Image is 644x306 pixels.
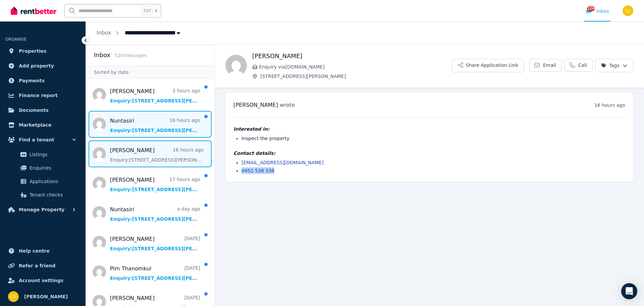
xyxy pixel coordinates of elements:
[19,47,47,55] span: Properties
[565,59,593,72] a: Call
[578,62,587,69] span: Call
[110,176,200,193] a: [PERSON_NAME]17 hours agoEnquiry:[STREET_ADDRESS][PERSON_NAME].
[110,146,204,163] a: [PERSON_NAME]16 hours agoEnquiry:[STREET_ADDRESS][PERSON_NAME].
[587,6,595,11] span: 11206
[8,188,77,202] a: Tenant checks
[5,44,80,58] a: Properties
[241,160,324,165] a: [EMAIL_ADDRESS][DOMAIN_NAME]
[8,175,77,188] a: Applications
[623,5,633,16] img: Chris Ellsmore
[19,276,63,285] span: Account settings
[30,150,75,159] span: Listings
[94,50,110,60] h2: Inbox
[110,265,200,281] a: Pim Thanomkul[DATE]Enquiry:[STREET_ADDRESS][PERSON_NAME].
[233,126,625,132] h4: Interested in:
[110,117,200,134] a: Nuntasiri16 hours agoEnquiry:[STREET_ADDRESS][PERSON_NAME].
[5,118,80,132] a: Marketplace
[110,235,200,252] a: [PERSON_NAME][DATE]Enquiry:[STREET_ADDRESS][PERSON_NAME].
[241,135,625,142] li: Inspect the property
[5,259,80,272] a: Refer a friend
[8,291,19,302] img: Chris Ellsmore
[594,102,625,108] time: 16 hours ago
[19,136,54,144] span: Find a tenant
[19,77,45,85] span: Payments
[595,59,633,72] button: Tags
[233,102,278,108] span: [PERSON_NAME]
[86,21,193,44] nav: Breadcrumb
[5,89,80,102] a: Finance report
[5,74,80,87] a: Payments
[5,203,80,216] button: Manage Property
[19,206,64,214] span: Manage Property
[30,164,75,172] span: Enquiries
[97,30,111,36] a: Inbox
[5,133,80,146] button: Find a tenant
[451,59,524,72] button: Share Application Link
[233,150,625,157] h4: Contact details:
[155,8,157,13] span: k
[19,262,55,270] span: Refer a friend
[241,168,274,173] a: 0452 538 338
[5,244,80,258] a: Help centre
[19,106,49,114] span: Documents
[24,293,68,301] span: [PERSON_NAME]
[8,148,77,161] a: Listings
[110,87,200,104] a: [PERSON_NAME]3 hours agoEnquiry:[STREET_ADDRESS][PERSON_NAME].
[19,247,50,255] span: Help centre
[260,73,451,80] span: [STREET_ADDRESS][PERSON_NAME]
[621,283,637,299] div: Open Intercom Messenger
[280,102,295,108] span: wrote
[30,177,75,185] span: Applications
[5,59,80,73] a: Add property
[30,191,75,199] span: Tenant checks
[543,62,556,69] span: Email
[19,121,51,129] span: Marketplace
[8,161,77,175] a: Enquiries
[601,62,620,69] span: Tags
[5,103,80,117] a: Documents
[11,6,56,16] img: RentBetter
[114,53,147,58] span: 520 message s
[529,59,562,72] a: Email
[259,63,451,70] span: Enquiry via [DOMAIN_NAME]
[225,55,247,76] img: Bianca Drivas
[86,66,214,79] div: Sorted by date
[252,51,451,61] h1: [PERSON_NAME]
[19,62,54,70] span: Add property
[5,274,80,287] a: Account settings
[142,6,152,15] span: Ctrl
[5,37,26,42] span: ORGANISE
[19,91,58,99] span: Finance report
[110,206,200,222] a: Nuntasiria day agoEnquiry:[STREET_ADDRESS][PERSON_NAME].
[586,8,609,14] div: Inbox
